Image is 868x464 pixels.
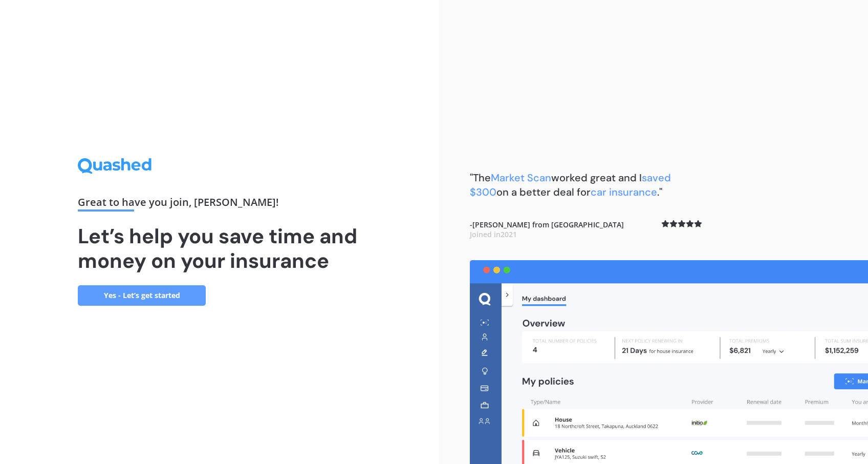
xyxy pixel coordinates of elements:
[470,260,868,464] img: dashboard.webp
[470,171,671,199] b: "The worked great and I on a better deal for ."
[78,197,361,212] div: Great to have you join , [PERSON_NAME] !
[78,285,206,306] a: Yes - Let’s get started
[491,171,551,184] span: Market Scan
[78,224,361,273] h1: Let’s help you save time and money on your insurance
[470,220,624,240] b: - [PERSON_NAME] from [GEOGRAPHIC_DATA]
[470,229,517,239] span: Joined in 2021
[470,171,671,199] span: saved $300
[591,185,657,199] span: car insurance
